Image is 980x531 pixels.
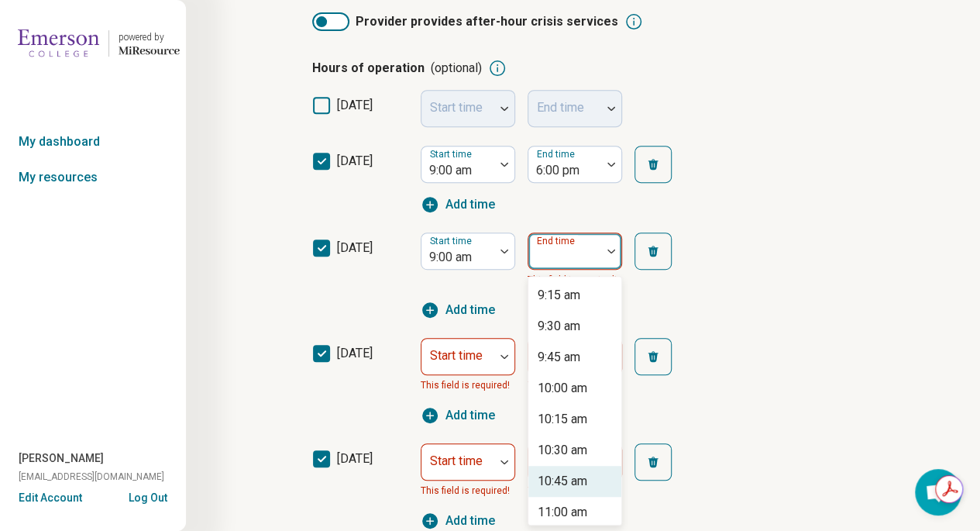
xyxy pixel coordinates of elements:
[537,148,578,159] label: End time
[538,441,587,460] div: 10:30 am
[337,240,373,255] span: [DATE]
[445,301,495,319] span: Add time
[6,25,180,62] a: Emerson Collegepowered by
[537,235,578,246] label: End time
[421,195,495,214] button: Add time
[430,148,475,159] label: Start time
[538,317,580,336] div: 9:30 am
[431,59,482,78] span: (optional)
[538,503,587,522] div: 11:00 am
[538,286,580,305] div: 9:15 am
[915,469,961,515] div: Open chat
[528,274,617,285] span: This field is required!
[356,12,618,31] span: Provider provides after-hour crisis services
[421,512,495,530] button: Add time
[430,348,483,363] label: Start time
[538,348,580,367] div: 9:45 am
[538,379,587,398] div: 10:00 am
[445,406,495,425] span: Add time
[337,346,373,360] span: [DATE]
[430,235,475,246] label: Start time
[538,472,587,491] div: 10:45 am
[18,25,99,62] img: Emerson College
[337,451,373,466] span: [DATE]
[312,59,482,78] p: Hours of operation
[337,153,373,168] span: [DATE]
[337,98,373,112] span: [DATE]
[19,450,104,467] span: [PERSON_NAME]
[421,485,510,496] span: This field is required!
[19,470,164,484] span: [EMAIL_ADDRESS][DOMAIN_NAME]
[421,380,510,391] span: This field is required!
[19,490,82,506] button: Edit Account
[538,410,587,429] div: 10:15 am
[421,301,495,319] button: Add time
[430,453,483,468] label: Start time
[445,195,495,214] span: Add time
[421,406,495,425] button: Add time
[445,512,495,530] span: Add time
[119,30,180,44] div: powered by
[129,490,167,502] button: Log Out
